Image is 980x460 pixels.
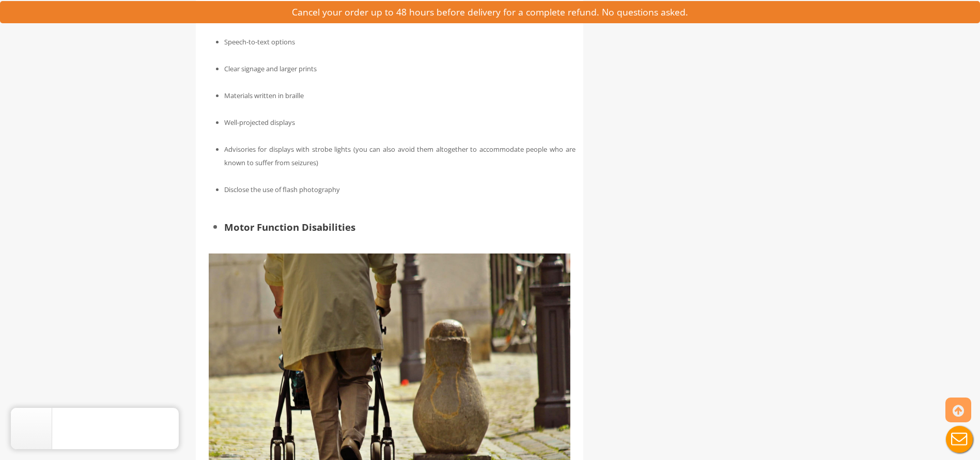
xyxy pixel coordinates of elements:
[224,116,575,129] li: Well-projected displays
[224,183,575,196] li: Disclose the use of flash photography
[939,419,980,460] button: Live Chat
[224,62,575,75] li: Clear signage and larger prints
[224,89,575,102] li: Materials written in braille
[224,220,355,233] strong: Motor Function Disabilities
[224,35,575,49] li: Speech-to-text options
[224,142,575,169] li: Advisories for displays with strobe lights (you can also avoid them altogether to accommodate peo...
